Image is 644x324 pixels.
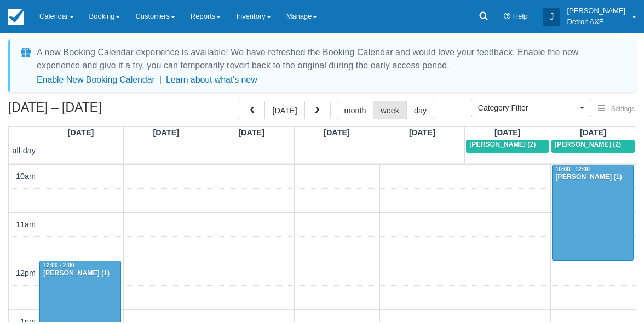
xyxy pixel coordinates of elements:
a: 10:00 - 12:00[PERSON_NAME] (1) [552,165,634,261]
a: [PERSON_NAME] (2) [551,140,634,153]
div: A new Booking Calendar experience is available! We have refreshed the Booking Calendar and would ... [37,46,623,72]
button: week [373,101,407,119]
span: 10:00 - 12:00 [556,166,590,172]
span: [PERSON_NAME] (2) [469,141,536,148]
i: Help [504,13,511,20]
span: [DATE] [324,128,350,137]
button: [DATE] [264,101,304,119]
button: month [337,101,374,119]
p: [PERSON_NAME] [567,5,625,16]
span: [DATE] [68,128,94,137]
span: [PERSON_NAME] (2) [555,141,621,148]
span: 11am [16,220,36,229]
span: 12pm [16,269,36,277]
img: checkfront-main-nav-mini-logo.png [8,9,24,25]
h2: [DATE] – [DATE] [8,101,147,121]
a: [PERSON_NAME] (2) [466,140,549,153]
button: Category Filter [471,99,591,117]
span: [DATE] [409,128,435,137]
span: 12:00 - 2:00 [43,262,74,268]
p: Detroit AXE [567,16,625,27]
span: | [159,75,162,84]
button: Enable New Booking Calendar [37,74,155,85]
span: Category Filter [478,102,577,113]
span: [DATE] [238,128,264,137]
span: [DATE] [153,128,179,137]
span: Settings [611,105,635,113]
span: 10am [16,172,36,181]
span: [DATE] [495,128,521,137]
div: J [543,8,560,26]
button: Settings [591,101,641,117]
div: [PERSON_NAME] (1) [43,269,118,278]
button: day [406,101,434,119]
span: [DATE] [580,128,606,137]
span: Help [513,12,528,20]
div: [PERSON_NAME] (1) [555,173,631,182]
a: Learn about what's new [166,75,257,84]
